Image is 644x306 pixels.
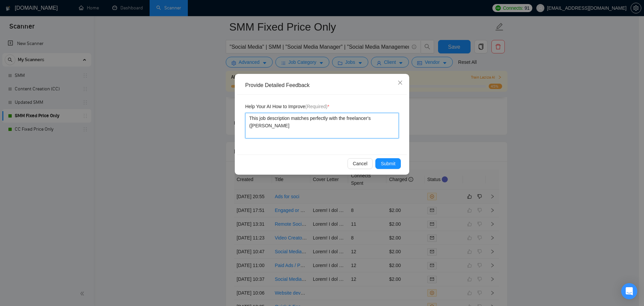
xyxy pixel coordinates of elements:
[245,103,329,110] span: Help Your AI How to Improve
[375,158,401,169] button: Submit
[245,113,399,138] textarea: This job description matches perfectly with the freelancer's ([PERSON_NAME]
[397,80,403,85] span: close
[347,158,373,169] button: Cancel
[381,160,395,167] span: Submit
[245,82,404,89] div: Provide Detailed Feedback
[353,160,368,167] span: Cancel
[391,74,409,92] button: Close
[621,283,637,299] div: Open Intercom Messenger
[305,104,327,109] span: (Required)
